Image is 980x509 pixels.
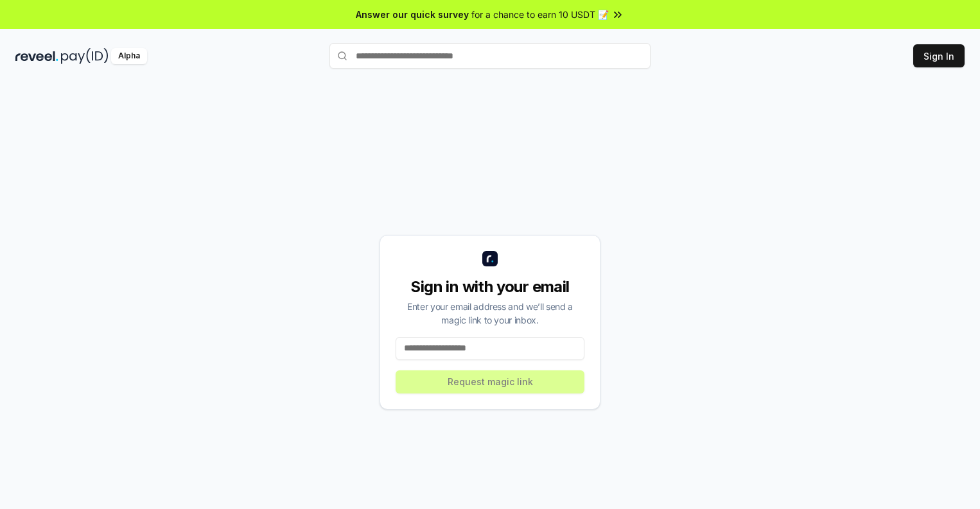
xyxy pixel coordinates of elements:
[61,48,109,64] img: pay_id
[396,277,584,297] div: Sign in with your email
[356,8,469,21] span: Answer our quick survey
[482,251,498,266] img: logo_small
[15,48,58,64] img: reveel_dark
[111,48,147,64] div: Alpha
[471,8,609,21] span: for a chance to earn 10 USDT 📝
[913,44,965,67] button: Sign In
[396,300,584,327] div: Enter your email address and we’ll send a magic link to your inbox.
